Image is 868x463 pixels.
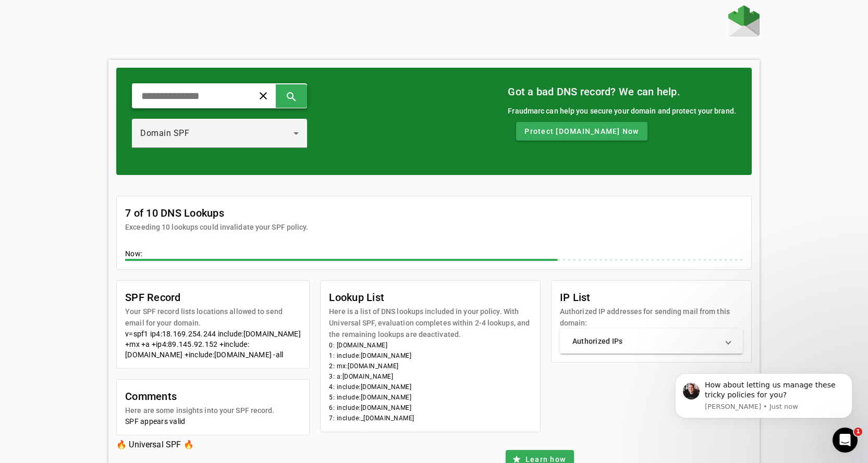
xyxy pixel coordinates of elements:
[516,122,647,141] button: Protect [DOMAIN_NAME] Now
[125,416,301,427] div: SPF appears valid
[140,128,189,138] span: Domain SPF
[659,358,868,435] iframe: Intercom notifications message
[833,428,858,453] iframe: Intercom live chat
[125,306,301,329] mat-card-subtitle: Your SPF record lists locations allowed to send email for your domain.
[125,205,308,221] mat-card-title: 7 of 10 DNS Lookups
[728,5,760,39] a: Home
[560,289,743,306] mat-card-title: IP List
[560,306,743,329] mat-card-subtitle: Authorized IP addresses for sending mail from this domain:
[329,382,532,392] li: 4: include:[DOMAIN_NAME]
[329,371,532,382] li: 3: a:[DOMAIN_NAME]
[524,126,639,136] span: Protect [DOMAIN_NAME] Now
[728,5,760,36] img: Fraudmarc Logo
[125,388,274,405] mat-card-title: Comments
[329,361,532,371] li: 2: mx:[DOMAIN_NAME]
[329,392,532,403] li: 5: include:[DOMAIN_NAME]
[572,336,718,346] mat-panel-title: Authorized IPs
[329,340,532,351] li: 0: [DOMAIN_NAME]
[116,437,328,452] h3: 🔥 Universal SPF 🔥
[125,221,308,233] mat-card-subtitle: Exceeding 10 lookups could invalidate your SPF policy.
[508,105,736,117] div: Fraudmarc can help you secure your domain and protect your brand.
[508,83,736,100] mat-card-title: Got a bad DNS record? We can help.
[560,329,743,354] mat-expansion-panel-header: Authorized IPs
[125,329,301,360] div: v=spf1 ip4:18.169.254.244 include:[DOMAIN_NAME] +mx +a +ip4:89.145.92.152 +include:[DOMAIN_NAME] ...
[329,403,532,413] li: 6: include:[DOMAIN_NAME]
[125,248,743,261] div: Now:
[329,413,532,423] li: 7: include:_[DOMAIN_NAME]
[329,351,532,361] li: 1: include:[DOMAIN_NAME]
[329,306,532,340] mat-card-subtitle: Here is a list of DNS lookups included in your policy. With Universal SPF, evaluation completes w...
[329,289,532,306] mat-card-title: Lookup List
[125,405,274,416] mat-card-subtitle: Here are some insights into your SPF record.
[125,289,301,306] mat-card-title: SPF Record
[854,428,862,436] span: 1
